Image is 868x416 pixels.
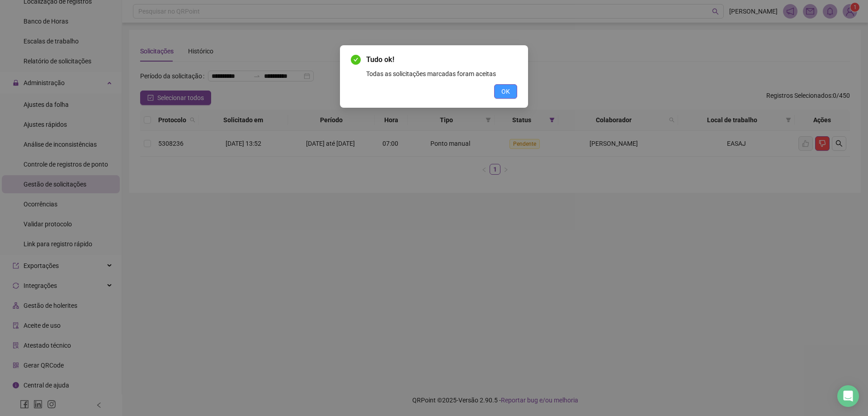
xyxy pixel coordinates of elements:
div: Open Intercom Messenger [837,385,859,407]
span: check-circle [351,55,361,65]
div: Todas as solicitações marcadas foram aceitas [366,69,517,79]
span: OK [501,86,510,96]
button: OK [494,84,517,99]
span: Tudo ok! [366,54,517,65]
